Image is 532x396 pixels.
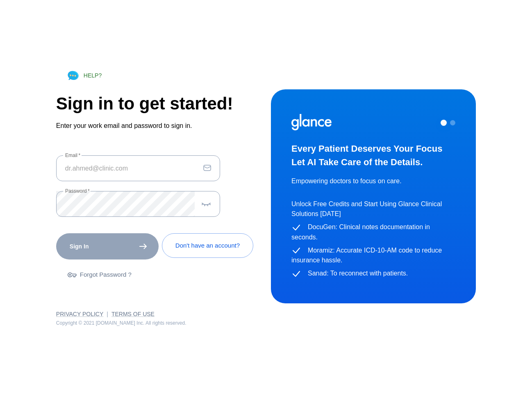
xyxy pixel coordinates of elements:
[162,233,253,258] a: Don't have an account?
[291,269,455,279] p: Sanad: To reconnect with patients.
[107,311,108,317] span: |
[111,311,155,317] a: Terms of Use
[291,246,455,266] p: Moramiz: Accurate ICD-10-AM code to reduce insurance hassle.
[291,176,455,186] p: Empowering doctors to focus on care.
[56,311,103,317] a: Privacy Policy
[291,142,455,169] h3: Every Patient Deserves Your Focus Let AI Take Care of the Details.
[56,263,145,287] a: Forgot Password ?
[56,155,200,181] input: dr.ahmed@clinic.com
[56,320,186,326] span: Copyright © 2021 [DOMAIN_NAME] Inc. All rights reserved.
[66,68,80,83] img: Chat Support
[56,93,261,114] h1: Sign in to get started!
[291,199,455,219] p: Unlock Free Credits and Start Using Glance Clinical Solutions [DATE]
[291,222,455,242] p: DocuGen: Clinical notes documentation in seconds.
[56,65,111,86] a: HELP?
[56,121,261,131] p: Enter your work email and password to sign in.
